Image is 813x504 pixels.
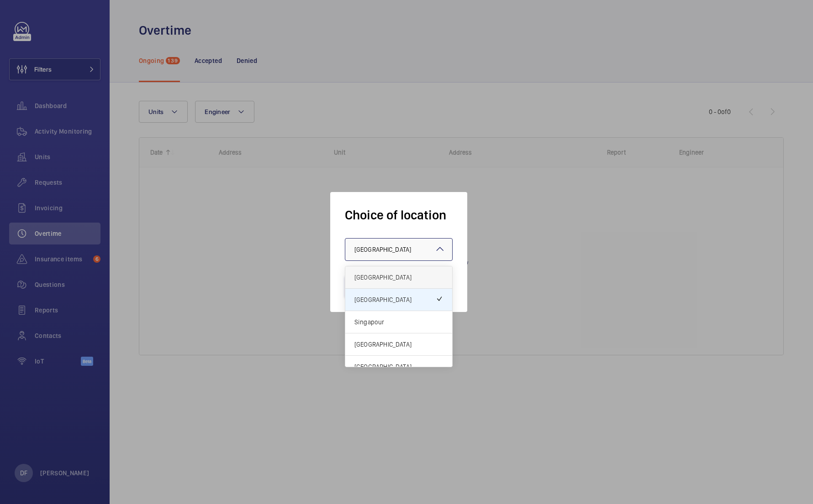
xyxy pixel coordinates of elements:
span: [GEOGRAPHIC_DATA] [354,340,443,349]
ng-dropdown-panel: Options list [345,266,453,367]
span: Singapour [354,317,443,327]
span: [GEOGRAPHIC_DATA] [354,273,443,282]
span: [GEOGRAPHIC_DATA] [354,362,443,371]
span: [GEOGRAPHIC_DATA] [354,246,411,253]
span: [GEOGRAPHIC_DATA] [354,295,436,304]
h1: Choice of location [345,207,453,223]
